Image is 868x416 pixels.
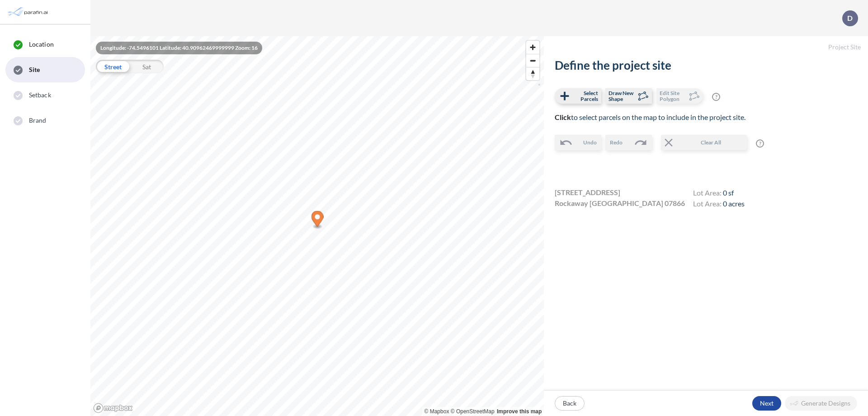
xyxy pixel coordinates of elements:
[847,14,853,22] p: D
[555,113,571,121] b: Click
[555,187,620,198] span: [STREET_ADDRESS]
[96,42,262,54] div: Longitude: -74.5496101 Latitude: 40.90962469999999 Zoom: 16
[29,65,40,74] span: Site
[526,67,539,80] button: Reset bearing to north
[29,40,54,49] span: Location
[7,4,51,20] img: Parafin
[693,199,745,210] h4: Lot Area:
[311,211,324,230] div: Map marker
[583,139,597,147] span: Undo
[96,60,130,73] div: Street
[555,113,745,121] span: to select parcels on the map to include in the project site.
[555,396,585,411] button: Back
[425,408,449,415] a: Mapbox
[29,116,47,125] span: Brand
[93,403,133,413] a: Mapbox homepage
[555,135,601,150] button: Undo
[693,188,745,199] h4: Lot Area:
[605,135,652,150] button: Redo
[526,41,539,54] button: Zoom in
[610,139,623,147] span: Redo
[723,199,745,208] span: 0 acres
[90,36,544,416] canvas: Map
[544,36,868,58] h5: Project Site
[760,399,774,408] p: Next
[555,58,857,72] h2: Define the project site
[130,60,164,73] div: Sat
[497,408,542,415] a: Improve this map
[526,54,539,67] button: Zoom out
[571,90,598,102] span: Select Parcels
[451,408,495,415] a: OpenStreetMap
[723,188,734,197] span: 0 sf
[555,198,685,209] span: Rockaway [GEOGRAPHIC_DATA] 07866
[660,90,686,102] span: Edit Site Polygon
[609,90,635,102] span: Draw New Shape
[563,399,576,408] p: Back
[661,135,747,150] button: Clear All
[712,93,720,101] span: ?
[756,139,764,148] span: ?
[752,396,781,411] button: Next
[29,91,51,100] span: Setback
[675,139,746,147] span: Clear All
